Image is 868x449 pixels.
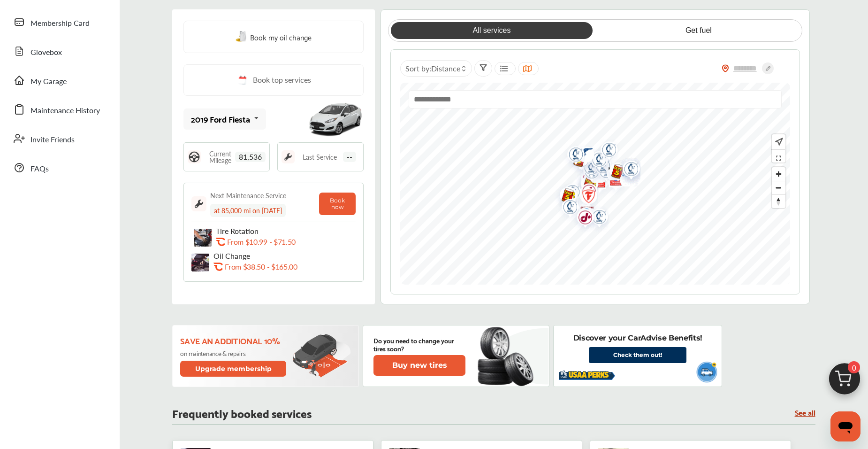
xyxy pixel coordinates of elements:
[555,194,579,223] img: logo-get-spiffy.png
[616,155,640,185] img: logo-get-spiffy.png
[30,105,100,117] span: Maintenance History
[602,157,627,188] img: logo-take5.png
[573,178,598,208] img: logo-jiffylube.png
[584,146,607,176] div: Map marker
[587,153,611,182] div: Map marker
[594,136,618,166] img: logo-get-spiffy.png
[8,10,110,34] a: Membership Card
[564,146,589,176] img: logo-take5.png
[235,152,266,162] span: 81,536
[594,136,617,166] div: Map marker
[253,74,311,86] span: Book top services
[616,155,639,185] div: Map marker
[30,76,67,88] span: My Garage
[553,182,578,212] img: logo-take5.png
[180,361,286,377] button: Upgrade membership
[8,97,110,122] a: Maintenance History
[722,64,729,72] img: location_vector_orange.38f05af8.svg
[584,203,609,233] img: logo-get-spiffy.png
[391,22,593,39] a: All services
[373,336,465,352] p: Do you need to change your tires soon?
[613,167,638,186] img: logo-mavis.png
[584,146,609,176] img: logo-get-spiffy.png
[560,141,584,170] div: Map marker
[194,229,212,247] img: tire-rotation-thumb.jpg
[772,167,785,181] button: Zoom in
[400,83,790,285] canvas: Map
[571,201,594,228] div: Map marker
[573,183,596,212] div: Map marker
[8,68,110,93] a: My Garage
[600,161,623,180] div: Map marker
[571,200,595,220] div: Map marker
[236,31,312,43] a: Book my oil change
[570,203,595,233] img: logo-aamco.png
[693,359,720,385] img: usaa-vehicle.1b55c2f1.svg
[576,158,600,187] div: Map marker
[227,237,296,246] p: From $10.99 - $71.50
[319,193,356,215] button: Book now
[573,178,597,208] div: Map marker
[210,191,286,200] div: Next Maintenance Service
[373,355,465,376] button: Buy new tires
[600,167,624,196] div: Map marker
[191,196,206,211] img: maintenance_logo
[587,153,612,182] img: logo-get-spiffy.png
[343,152,356,162] span: --
[570,141,594,169] div: Map marker
[557,178,582,208] img: logo-get-spiffy.png
[830,411,860,441] iframe: Button to launch messaging window
[795,408,815,416] a: See all
[172,408,312,417] p: Frequently booked services
[373,355,467,376] a: Buy new tires
[570,203,594,233] div: Map marker
[191,114,250,124] div: 2019 Ford Fiesta
[772,195,785,208] span: Reset bearing to north
[589,347,686,363] a: Check them out!
[772,194,785,208] button: Reset bearing to north
[602,157,626,188] div: Map marker
[213,251,317,260] p: Oil Change
[477,323,539,389] img: new-tire.a0c7fe23.svg
[598,22,799,39] a: Get fuel
[613,167,636,186] div: Map marker
[303,154,337,160] span: Last Service
[30,46,62,59] span: Glovebox
[180,349,288,357] p: on maintenance & repairs
[570,204,594,233] img: logo-jiffylube.png
[8,126,110,151] a: Invite Friends
[191,222,356,222] img: border-line.da1032d4.svg
[573,333,702,343] p: Discover your CarAdvise Benefits!
[210,204,286,217] div: at 85,000 mi on [DATE]
[236,74,248,86] img: cal_icon.0803b883.svg
[567,146,591,176] div: Map marker
[600,161,624,180] img: logo-mrtire.png
[564,146,588,176] div: Map marker
[571,200,596,220] img: logo-discount-tire.png
[571,201,596,228] img: logo-mopar.png
[559,367,615,383] img: usaa-logo.5ee3b997.svg
[307,98,364,140] img: mobile_12629_st0640_046.jpg
[557,178,580,208] div: Map marker
[573,183,598,212] img: logo-firestone.png
[553,182,576,212] div: Map marker
[30,134,75,146] span: Invite Friends
[206,150,235,163] span: Current Mileage
[772,181,785,194] button: Zoom out
[30,17,90,30] span: Membership Card
[566,146,589,176] div: Map marker
[30,163,49,175] span: FAQs
[216,226,319,235] p: Tire Rotation
[848,361,860,373] span: 0
[191,254,209,271] img: oil-change-thumb.jpg
[822,359,867,404] img: cart_icon.3d0951e8.svg
[431,63,460,74] span: Distance
[188,150,201,163] img: steering_logo
[773,137,783,147] img: recenter.ce011a49.svg
[183,64,364,96] a: Book top services
[236,31,248,43] img: oil-change.e5047c97.svg
[405,63,460,74] span: Sort by :
[8,155,110,180] a: FAQs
